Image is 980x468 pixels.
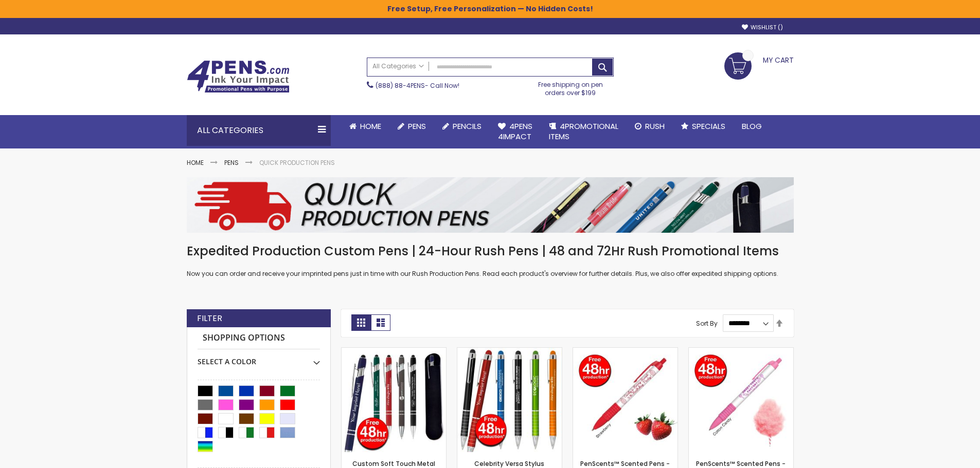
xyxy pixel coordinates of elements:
[197,313,222,324] strong: Filter
[457,347,562,356] a: Celebrity Versa Stylus Custom Pens - 48-Hr Production
[549,121,618,142] span: 4PROMOTIONAL ITEMS
[453,121,482,132] span: Pencils
[342,348,446,452] img: Custom Soft Touch Metal Stylus Pens with Suede Pouch - 48-Hr Production
[434,115,490,138] a: Pencils
[187,270,794,278] p: Now you can order and receive your imprinted pens just in time with our Rush Production Pens. Rea...
[187,115,331,146] div: All Categories
[541,115,627,148] a: 4PROMOTIONALITEMS
[351,314,371,331] strong: Grid
[742,24,783,31] a: Wishlist
[376,81,459,90] span: - Call Now!
[341,115,389,138] a: Home
[689,348,793,452] img: PenScents™ Scented Pens - Cotton Candy Scent, 48 Hour Production
[498,121,532,142] span: 4Pens 4impact
[389,115,434,138] a: Pens
[198,349,320,367] div: Select A Color
[734,115,770,138] a: Blog
[187,243,794,259] h1: Expedited Production Custom Pens | 24-Hour Rush Pens | 48 and 72Hr Rush Promotional Items
[187,177,794,233] img: Quick Production Pens
[360,121,381,132] span: Home
[673,115,734,138] a: Specials
[457,348,562,452] img: Celebrity Versa Stylus Custom Pens - 48-Hr Production
[573,348,678,452] img: PenScents™ Scented Pens - Strawberry Scent, 48-Hr Production
[689,347,793,356] a: PenScents™ Scented Pens - Cotton Candy Scent, 48 Hour Production
[187,158,204,167] a: Home
[376,81,425,90] a: (888) 88-4PENS
[692,121,725,132] span: Specials
[627,115,673,138] a: Rush
[573,347,678,356] a: PenScents™ Scented Pens - Strawberry Scent, 48-Hr Production
[198,327,320,349] strong: Shopping Options
[527,77,614,97] div: Free shipping on pen orders over $199
[259,158,335,167] strong: Quick Production Pens
[372,62,424,70] span: All Categories
[645,121,665,132] span: Rush
[408,121,426,132] span: Pens
[367,58,429,75] a: All Categories
[490,115,541,148] a: 4Pens4impact
[742,121,762,132] span: Blog
[342,347,446,356] a: Custom Soft Touch Metal Stylus Pens with Suede Pouch - 48-Hr Production
[224,158,239,167] a: Pens
[187,60,290,93] img: 4Pens Custom Pens and Promotional Products
[696,319,718,327] label: Sort By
